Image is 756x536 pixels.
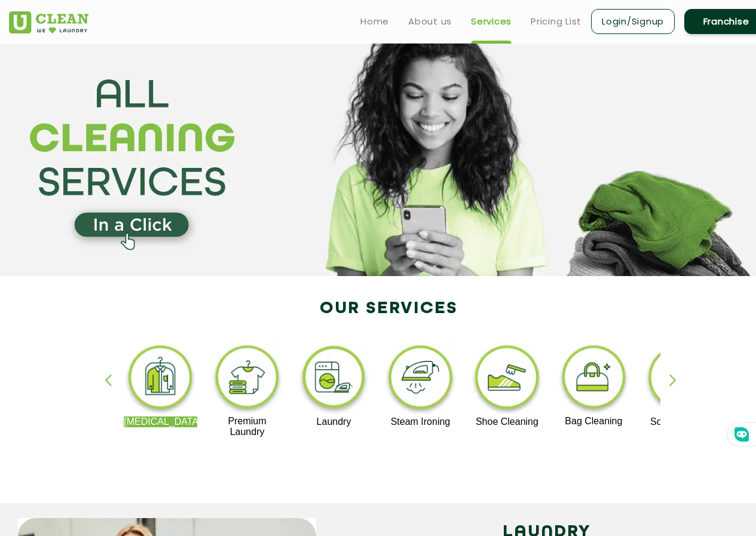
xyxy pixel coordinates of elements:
p: Steam Ironing [384,416,457,427]
img: UClean Laundry and Dry Cleaning [9,11,88,33]
img: dry_cleaning_11zon.webp [124,342,197,416]
img: shoe_cleaning_11zon.webp [470,342,544,416]
a: Home [360,14,389,29]
a: About us [408,14,452,29]
p: Shoe Cleaning [470,416,544,427]
a: Login/Signup [591,9,675,34]
p: Premium Laundry [210,416,284,437]
img: laundry_cleaning_11zon.webp [297,342,371,416]
img: bag_cleaning_11zon.webp [557,342,630,416]
a: Pricing List [531,14,581,29]
img: premium_laundry_cleaning_11zon.webp [210,342,284,416]
a: Services [471,14,512,29]
p: Bag Cleaning [557,416,630,427]
p: Laundry [297,416,371,427]
p: [MEDICAL_DATA] [124,416,197,427]
img: steam_ironing_11zon.webp [384,342,457,416]
img: sofa_cleaning_11zon.webp [644,342,717,416]
p: Sofa Cleaning [644,416,717,427]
